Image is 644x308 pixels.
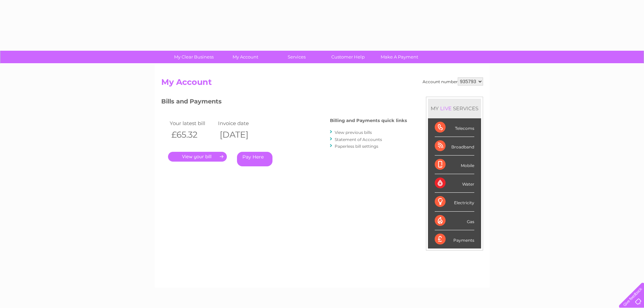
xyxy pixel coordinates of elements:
a: My Account [217,51,273,63]
a: Statement of Accounts [335,137,382,142]
div: Mobile [435,156,474,174]
div: MY SERVICES [428,99,481,118]
div: LIVE [439,105,453,112]
div: Account number [423,77,483,86]
div: Gas [435,212,474,230]
a: Services [269,51,325,63]
a: . [168,152,227,162]
div: Water [435,174,474,193]
div: Broadband [435,137,474,156]
div: Payments [435,230,474,248]
a: My Clear Business [166,51,222,63]
td: Your latest bill [168,119,217,128]
a: Paperless bill settings [335,144,378,149]
h3: Bills and Payments [161,97,407,109]
div: Telecoms [435,118,474,137]
th: £65.32 [168,128,217,142]
th: [DATE] [216,128,265,142]
a: View previous bills [335,130,372,135]
div: Electricity [435,193,474,211]
h2: My Account [161,77,483,90]
h4: Billing and Payments quick links [330,118,407,123]
a: Make A Payment [372,51,427,63]
a: Pay Here [237,152,272,166]
a: Customer Help [320,51,376,63]
td: Invoice date [216,119,265,128]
